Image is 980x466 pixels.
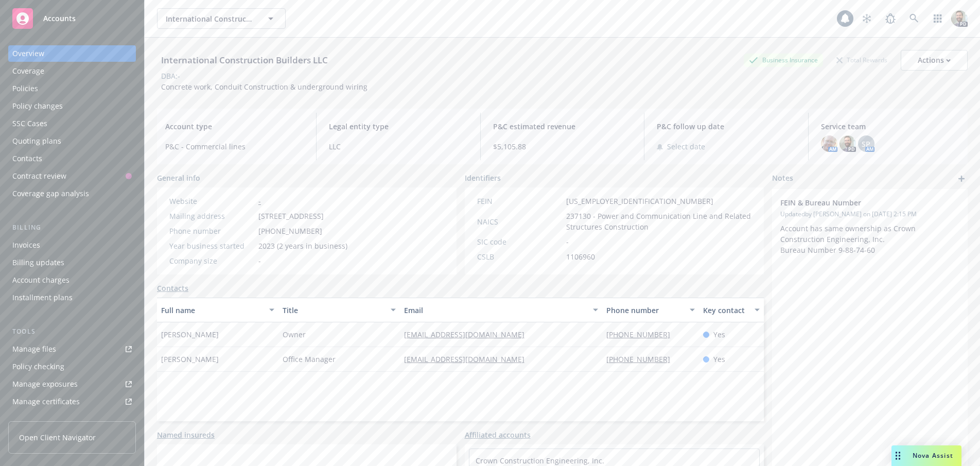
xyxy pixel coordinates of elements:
div: NAICS [477,216,562,227]
div: Manage certificates [12,393,80,410]
div: Key contact [703,305,748,316]
button: Nova Assist [891,445,961,466]
a: [PHONE_NUMBER] [606,354,678,364]
a: Search [904,8,924,29]
a: SSC Cases [8,115,136,132]
span: [PERSON_NAME] [161,329,219,340]
button: Key contact [699,298,764,322]
div: Website [169,196,254,206]
div: Email [404,305,587,316]
span: [PERSON_NAME] [161,354,219,365]
span: Nova Assist [913,451,953,460]
span: Owner [283,329,306,340]
span: Updated by [PERSON_NAME] on [DATE] 2:15 PM [780,210,959,219]
div: Coverage [12,63,44,79]
span: - [258,255,261,266]
span: Select date [667,141,705,152]
a: Report a Bug [880,8,901,29]
a: Stop snowing [856,8,877,29]
button: Actions [901,50,968,71]
div: Policy changes [12,98,63,114]
button: Full name [157,298,278,322]
a: Overview [8,45,136,62]
span: $5,105.88 [493,141,632,152]
a: [EMAIL_ADDRESS][DOMAIN_NAME] [404,354,533,364]
div: Quoting plans [12,133,61,149]
a: - [258,196,261,206]
div: Manage BORs [12,411,61,427]
span: - [566,236,569,247]
div: Billing updates [12,254,64,271]
a: [EMAIL_ADDRESS][DOMAIN_NAME] [404,330,533,339]
button: Title [278,298,400,322]
div: Account charges [12,272,69,288]
span: P&C - Commercial lines [165,141,304,152]
div: Title [283,305,384,316]
a: Installment plans [8,289,136,306]
span: P&C follow up date [657,121,795,132]
a: Quoting plans [8,133,136,149]
span: 237130 - Power and Communication Line and Related Structures Construction [566,211,752,232]
a: Switch app [927,8,948,29]
div: FEIN & Bureau NumberUpdatedby [PERSON_NAME] on [DATE] 2:15 PMAccount has same ownership as Crown ... [772,189,968,264]
div: Manage exposures [12,376,78,392]
a: Named insureds [157,429,215,440]
span: LLC [329,141,467,152]
div: FEIN [477,196,562,206]
a: Contacts [8,150,136,167]
div: Overview [12,45,44,62]
a: Manage BORs [8,411,136,427]
div: DBA: - [161,71,180,81]
div: Year business started [169,240,254,251]
span: Identifiers [465,172,501,183]
div: Business Insurance [744,54,823,66]
a: Policy changes [8,98,136,114]
p: Account has same ownership as Crown Construction Engineering, Inc. Bureau Number 9-88-74-60 [780,223,959,255]
div: Drag to move [891,445,904,466]
span: P&C estimated revenue [493,121,632,132]
a: Accounts [8,4,136,33]
div: Billing [8,222,136,233]
a: Manage files [8,341,136,357]
a: Coverage gap analysis [8,185,136,202]
a: Account charges [8,272,136,288]
span: Concrete work, Conduit Construction & underground wiring [161,82,367,92]
span: [STREET_ADDRESS] [258,211,324,221]
a: Manage exposures [8,376,136,392]
span: Open Client Navigator [19,432,96,443]
span: Account type [165,121,304,132]
a: Affiliated accounts [465,429,531,440]
div: Invoices [12,237,40,253]
div: CSLB [477,251,562,262]
div: Installment plans [12,289,73,306]
span: International Construction Builders LLC [166,13,255,24]
div: Mailing address [169,211,254,221]
div: SIC code [477,236,562,247]
span: Service team [821,121,959,132]
span: Accounts [43,14,76,23]
span: Yes [713,329,725,340]
span: [PHONE_NUMBER] [258,226,322,236]
button: Phone number [602,298,699,322]
div: Company size [169,255,254,266]
a: Contract review [8,168,136,184]
div: Manage files [12,341,56,357]
button: International Construction Builders LLC [157,8,286,29]
a: Policies [8,80,136,97]
a: Invoices [8,237,136,253]
div: Coverage gap analysis [12,185,89,202]
button: Email [400,298,602,322]
span: Notes [772,172,793,185]
div: International Construction Builders LLC [157,54,332,67]
span: Legal entity type [329,121,467,132]
span: FEIN & Bureau Number [780,197,933,208]
span: Office Manager [283,354,336,365]
a: Contacts [157,283,188,294]
span: [US_EMPLOYER_IDENTIFICATION_NUMBER] [566,196,713,206]
span: SP [862,139,870,149]
img: photo [821,135,837,152]
a: Policy checking [8,358,136,375]
div: Phone number [606,305,684,316]
div: Full name [161,305,263,316]
div: SSC Cases [12,115,47,132]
